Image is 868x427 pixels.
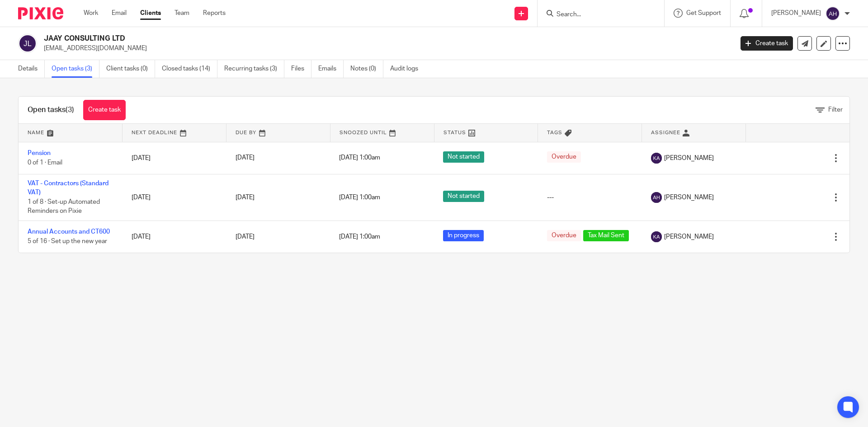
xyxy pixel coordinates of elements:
img: svg%3E [18,34,37,53]
span: In progress [443,230,484,241]
input: Search [556,11,637,19]
span: 1 of 8 · Set-up Automated Reminders on Pixie [28,199,100,215]
td: [DATE] [123,174,226,221]
span: (3) [66,106,74,113]
a: Pension [28,150,51,156]
p: [EMAIL_ADDRESS][DOMAIN_NAME] [44,44,727,53]
a: Closed tasks (14) [162,60,217,78]
td: [DATE] [123,221,226,253]
span: [PERSON_NAME] [664,232,714,241]
a: Files [291,60,311,78]
span: [PERSON_NAME] [664,154,714,163]
img: svg%3E [651,192,662,203]
span: Overdue [547,230,581,241]
a: VAT - Contractors (Standard VAT) [28,180,108,196]
h1: Open tasks [28,105,74,115]
a: Create task [83,100,126,120]
a: Clients [140,9,161,18]
span: 0 of 1 · Email [28,160,62,166]
div: --- [547,193,633,202]
p: [PERSON_NAME] [771,9,821,18]
span: Snoozed Until [340,130,387,135]
span: [DATE] 1:00am [339,155,380,161]
img: svg%3E [651,231,662,242]
a: Create task [741,36,793,51]
a: Work [84,9,98,18]
a: Annual Accounts and CT600 [28,229,110,235]
img: svg%3E [651,153,662,164]
a: Recurring tasks (3) [224,60,284,78]
a: Email [112,9,127,18]
img: Pixie [18,7,63,19]
td: [DATE] [123,142,226,174]
span: Status [443,130,466,135]
span: 5 of 16 · Set up the new year [28,238,107,244]
h2: JAAY CONSULTING LTD [44,34,590,43]
span: Overdue [547,151,581,163]
a: Emails [318,60,344,78]
img: svg%3E [826,6,840,21]
a: Audit logs [390,60,425,78]
a: Notes (0) [350,60,383,78]
span: Tax Mail Sent [583,230,629,241]
span: Get Support [686,10,721,16]
span: Tags [547,130,562,135]
a: Team [175,9,189,18]
a: Open tasks (3) [52,60,99,78]
a: Reports [203,9,226,18]
span: Not started [443,151,484,163]
span: [DATE] 1:00am [339,194,380,201]
a: Details [18,60,45,78]
span: Not started [443,191,484,202]
a: Client tasks (0) [106,60,155,78]
span: [PERSON_NAME] [664,193,714,202]
span: [DATE] [236,155,255,161]
span: [DATE] 1:00am [339,234,380,240]
span: Filter [828,107,843,113]
span: [DATE] [236,194,255,201]
span: [DATE] [236,234,255,240]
